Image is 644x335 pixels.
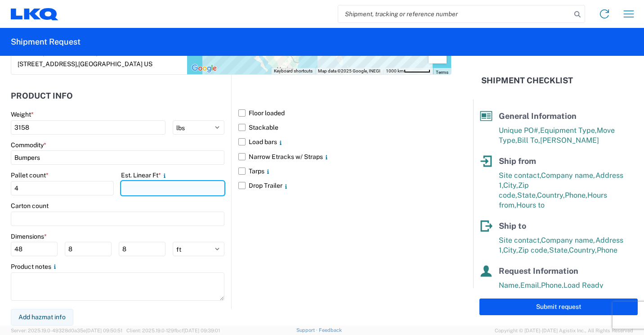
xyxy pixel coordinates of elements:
[189,63,219,74] img: Google
[499,111,577,121] span: General Information
[296,327,319,333] a: Support
[126,328,220,333] span: Client: 2025.19.0-129fbcf
[436,70,448,75] a: Terms
[549,246,569,254] span: State,
[520,281,541,290] span: Email,
[338,5,571,23] input: Shipment, tracking or reference number
[319,327,342,333] a: Feedback
[541,171,595,180] span: Company name,
[479,299,638,315] button: Submit request
[495,326,633,335] span: Copyright © [DATE]-[DATE] Agistix Inc., All Rights Reserved
[238,106,452,120] label: Floor loaded
[481,75,573,86] h2: Shipment Checklist
[189,63,219,74] a: Open this area in Google Maps (opens a new window)
[503,181,518,190] span: City,
[537,191,565,199] span: Country,
[238,164,452,178] label: Tarps
[86,328,122,333] span: [DATE] 09:50:51
[238,149,452,164] label: Narrow Etracks w/ Straps
[540,126,597,135] span: Equipment Type,
[499,156,536,166] span: Ship from
[499,281,520,290] span: Name,
[516,201,545,209] span: Hours to
[238,135,452,149] label: Load bars
[11,36,80,47] h2: Shipment Request
[499,126,540,135] span: Unique PO#,
[318,68,380,73] span: Map data ©2025 Google, INEGI
[597,246,617,254] span: Phone
[11,141,46,149] label: Commodity
[11,171,49,179] label: Pallet count
[65,242,112,256] input: W
[499,266,578,276] span: Request Information
[499,171,541,180] span: Site contact,
[18,60,78,68] span: [STREET_ADDRESS],
[569,246,597,254] span: Country,
[274,68,313,74] button: Keyboard shortcuts
[541,236,595,244] span: Company name,
[517,191,537,199] span: State,
[78,60,152,68] span: [GEOGRAPHIC_DATA] US
[11,263,58,271] label: Product notes
[11,202,49,210] label: Carton count
[11,232,47,240] label: Dimensions
[11,91,73,100] h2: Product Info
[11,242,58,256] input: L
[183,328,220,333] span: [DATE] 09:39:01
[119,242,165,256] input: H
[499,221,526,231] span: Ship to
[121,171,168,179] label: Est. Linear Ft
[11,328,122,333] span: Server: 2025.19.0-49328d0a35e
[499,236,541,244] span: Site contact,
[518,246,549,254] span: Zip code,
[541,281,563,290] span: Phone,
[565,191,587,199] span: Phone,
[238,178,452,193] label: Drop Trailer
[540,136,599,145] span: [PERSON_NAME]
[386,68,404,73] span: 1000 km
[517,136,540,145] span: Bill To,
[11,309,73,326] button: Add hazmat info
[11,110,34,118] label: Weight
[383,68,433,74] button: Map Scale: 1000 km per 55 pixels
[503,246,518,254] span: City,
[238,120,452,135] label: Stackable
